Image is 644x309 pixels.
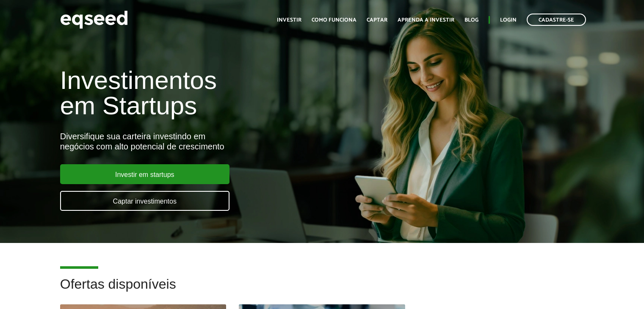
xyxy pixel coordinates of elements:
[367,17,387,23] a: Captar
[60,277,584,304] h2: Ofertas disponíveis
[500,17,517,23] a: Login
[527,14,586,26] a: Cadastre-se
[398,17,454,23] a: Aprenda a investir
[60,191,229,211] a: Captar investimentos
[60,164,229,184] a: Investir em startups
[60,8,128,31] img: EqSeed
[60,68,370,119] h1: Investimentos em Startups
[464,17,478,23] a: Blog
[277,17,301,23] a: Investir
[60,131,370,152] div: Diversifique sua carteira investindo em negócios com alto potencial de crescimento
[312,17,357,23] a: Como funciona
